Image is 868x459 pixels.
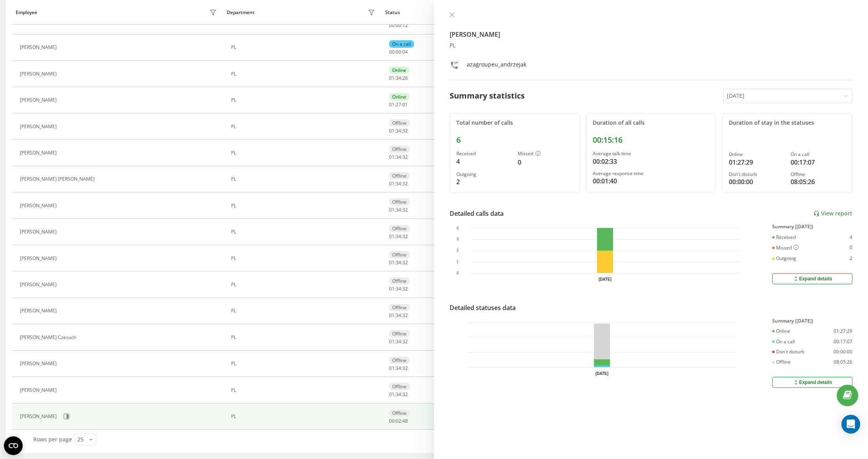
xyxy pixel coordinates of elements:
div: 00:00:00 [834,349,852,355]
div: Department [227,10,255,15]
div: 08:05:26 [791,177,846,186]
div: Missed [772,245,799,251]
text: 4 [456,226,459,230]
span: 32 [402,365,408,371]
div: : : [389,286,408,292]
div: [PERSON_NAME] [20,97,59,103]
div: PL [231,150,377,156]
div: 01:27:29 [834,328,852,334]
span: 01 [389,338,395,345]
span: 00 [389,48,395,55]
div: Received [456,151,511,156]
div: Online [389,66,409,74]
div: PL [231,308,377,314]
span: 01 [389,312,395,319]
div: PL [231,229,377,235]
div: Offline [389,172,410,179]
span: 32 [402,180,408,187]
span: 34 [396,365,401,371]
div: : : [389,49,408,55]
div: 01:27:29 [729,158,784,167]
div: [PERSON_NAME] [20,256,59,261]
div: 2 [456,177,511,186]
span: 01 [389,75,395,81]
span: 01 [402,101,408,108]
text: 0 [456,271,459,275]
span: 00 [396,48,401,55]
div: : : [389,207,408,213]
div: : : [389,313,408,318]
div: Offline [772,359,791,365]
div: [PERSON_NAME] [20,308,59,314]
div: PL [231,124,377,129]
span: 32 [402,338,408,345]
span: 27 [396,101,401,108]
div: Open Intercom Messenger [841,415,860,434]
div: On a call [389,40,414,48]
div: Received [772,235,796,240]
span: 34 [396,154,401,160]
div: Offline [389,145,410,153]
div: [PERSON_NAME] [20,361,59,366]
div: [PERSON_NAME] [20,203,59,208]
div: Expand details [793,379,832,385]
span: 01 [389,285,395,292]
span: 34 [396,391,401,398]
div: Total number of calls [456,120,573,126]
div: Offline [389,383,410,390]
div: Offline [389,409,410,417]
span: 32 [402,233,408,240]
text: 1 [456,260,459,264]
span: 01 [389,101,395,108]
text: 3 [456,237,459,242]
span: 32 [402,206,408,213]
div: : : [389,181,408,186]
div: 4 [850,235,852,240]
span: Rows per page [33,436,72,443]
div: 0 [518,158,573,167]
span: 01 [389,180,395,187]
div: PL [231,71,377,77]
div: 00:00:00 [729,177,784,186]
div: Average talk time [593,151,710,156]
div: Duration of stay in the statuses [729,120,846,126]
div: [PERSON_NAME] [20,229,59,235]
div: Offline [389,198,410,206]
div: Detailed calls data [450,209,504,218]
div: Missed [518,151,573,157]
div: PL [231,414,377,419]
div: 00:02:33 [593,157,710,166]
div: Summary ([DATE]) [772,224,852,230]
div: azagroupeu_andrzejak [467,61,526,72]
span: 34 [396,259,401,266]
div: PL [231,282,377,287]
span: 32 [402,391,408,398]
div: : : [389,128,408,134]
div: 00:17:07 [834,339,852,344]
span: 00 [389,418,395,424]
span: 34 [396,312,401,319]
div: Outgoing [456,172,511,177]
span: 01 [389,127,395,134]
span: 01 [389,391,395,398]
text: [DATE] [595,371,608,376]
div: Offline [389,251,410,258]
span: 48 [402,418,408,424]
span: 01 [389,154,395,160]
span: 32 [402,154,408,160]
div: 0 [850,245,852,251]
div: PL [231,387,377,393]
div: Average response time [593,171,710,176]
div: Status [385,10,400,15]
div: Offline [791,172,846,177]
button: Expand details [772,273,852,284]
div: 00:01:40 [593,176,710,186]
div: : : [389,102,408,108]
div: : : [389,75,408,81]
div: Online [729,152,784,157]
div: 00:15:16 [593,135,710,145]
button: Expand details [772,377,852,388]
div: : : [389,392,408,397]
div: Don't disturb [729,172,784,177]
div: PL [231,97,377,103]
